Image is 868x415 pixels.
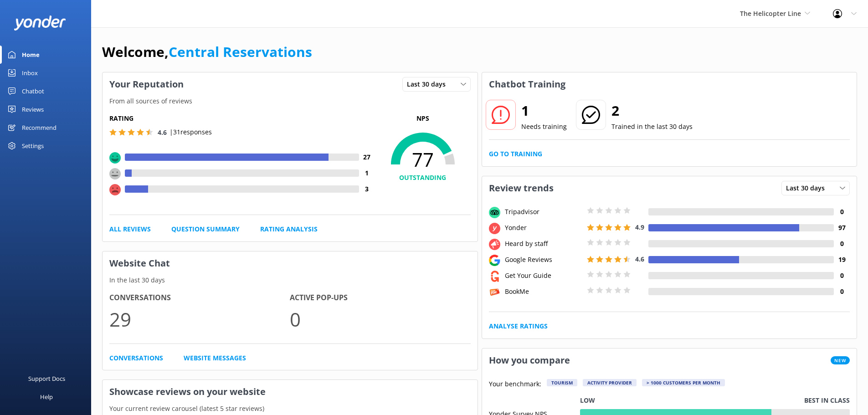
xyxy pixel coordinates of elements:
p: 0 [290,304,470,334]
div: Home [22,46,40,64]
h4: 3 [359,184,375,194]
p: Best in class [804,395,850,405]
span: New [831,356,850,364]
p: 29 [109,304,290,334]
a: Go to Training [489,149,542,159]
div: Chatbot [22,82,44,100]
h3: Showcase reviews on your website [103,380,478,404]
div: Activity Provider [583,379,637,386]
a: Analyse Ratings [489,321,548,331]
h3: Your Reputation [103,72,190,96]
div: Help [40,388,53,406]
a: Rating Analysis [260,224,318,234]
h4: 19 [834,255,850,265]
div: Reviews [22,100,44,118]
div: Settings [22,137,44,155]
a: Central Reservations [169,42,312,61]
h4: 0 [834,271,850,281]
span: 4.6 [635,255,644,263]
p: Trained in the last 30 days [611,122,693,132]
div: > 1000 customers per month [642,379,725,386]
p: | 31 responses [169,127,212,137]
p: NPS [375,113,471,123]
div: BookMe [503,287,585,297]
p: In the last 30 days [103,275,478,285]
h4: 0 [834,239,850,249]
span: The Helicopter Line [740,9,801,18]
a: Website Messages [184,353,246,363]
h4: 0 [834,287,850,297]
h4: 97 [834,223,850,233]
span: 4.9 [635,223,644,231]
h4: Conversations [109,292,290,304]
h4: 0 [834,207,850,217]
span: 77 [375,148,471,171]
p: Low [580,395,595,405]
h1: Welcome, [102,41,312,63]
p: Your benchmark: [489,379,541,390]
div: Tourism [547,379,577,386]
div: Recommend [22,118,56,137]
h4: Active Pop-ups [290,292,470,304]
img: yonder-white-logo.png [14,15,66,31]
span: Last 30 days [407,79,451,89]
h2: 2 [611,100,693,122]
div: Support Docs [28,369,65,388]
p: Needs training [521,122,567,132]
span: 4.6 [158,128,167,137]
p: From all sources of reviews [103,96,478,106]
h3: Website Chat [103,251,478,275]
div: Get Your Guide [503,271,585,281]
div: Google Reviews [503,255,585,265]
h5: Rating [109,113,375,123]
div: Heard by staff [503,239,585,249]
h3: Chatbot Training [482,72,572,96]
span: Last 30 days [786,183,830,193]
div: Yonder [503,223,585,233]
h4: 27 [359,152,375,162]
h3: How you compare [482,348,577,372]
h4: 1 [359,168,375,178]
div: Inbox [22,64,38,82]
a: All Reviews [109,224,151,234]
h3: Review trends [482,176,560,200]
a: Conversations [109,353,163,363]
h4: OUTSTANDING [375,173,471,183]
a: Question Summary [171,224,240,234]
div: Tripadvisor [503,207,585,217]
p: Your current review carousel (latest 5 star reviews) [103,404,478,414]
h2: 1 [521,100,567,122]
